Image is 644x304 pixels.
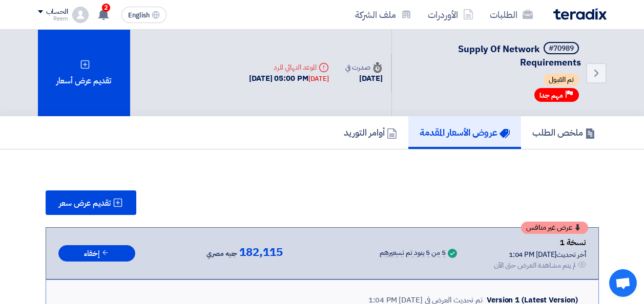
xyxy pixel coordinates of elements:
div: [DATE] [345,73,382,84]
div: الحساب [46,8,68,16]
a: أوامر التوريد [333,116,408,149]
span: عرض غير منافس [526,224,572,231]
button: إخفاء [58,245,135,262]
button: English [121,7,167,23]
div: لم يتم مشاهدة العرض حتى الآن [494,260,576,271]
div: تقديم عرض أسعار [38,30,130,116]
a: Open chat [609,269,637,297]
div: نسخة 1 [494,236,586,249]
a: عروض الأسعار المقدمة [408,116,521,149]
h5: أوامر التوريد [344,126,397,138]
span: تقديم عرض سعر [59,199,111,207]
img: profile_test.png [72,7,89,23]
div: Reem [38,16,68,21]
a: ملف الشركة [347,3,420,27]
h5: ملخص الطلب [532,126,595,138]
a: الأوردرات [420,3,482,27]
a: ملخص الطلب [521,116,607,149]
button: تقديم عرض سعر [46,190,136,215]
div: الموعد النهائي للرد [249,62,329,73]
div: أخر تحديث [DATE] 1:04 PM [494,249,586,260]
img: Teradix logo [553,8,607,20]
span: English [128,12,150,19]
div: 5 من 5 بنود تم تسعيرهم [380,249,446,257]
span: Supply Of Network Requirements [458,42,581,69]
div: [DATE] 05:00 PM [249,73,329,84]
span: تم القبول [544,74,579,86]
a: الطلبات [482,3,541,27]
span: 2 [102,4,110,12]
h5: عروض الأسعار المقدمة [420,126,510,138]
span: 182,115 [239,246,282,258]
div: صدرت في [345,62,382,73]
span: جنيه مصري [206,248,237,260]
h5: Supply Of Network Requirements [404,42,581,69]
span: مهم جدا [539,91,563,100]
div: [DATE] [308,74,329,84]
div: #70989 [549,45,574,52]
